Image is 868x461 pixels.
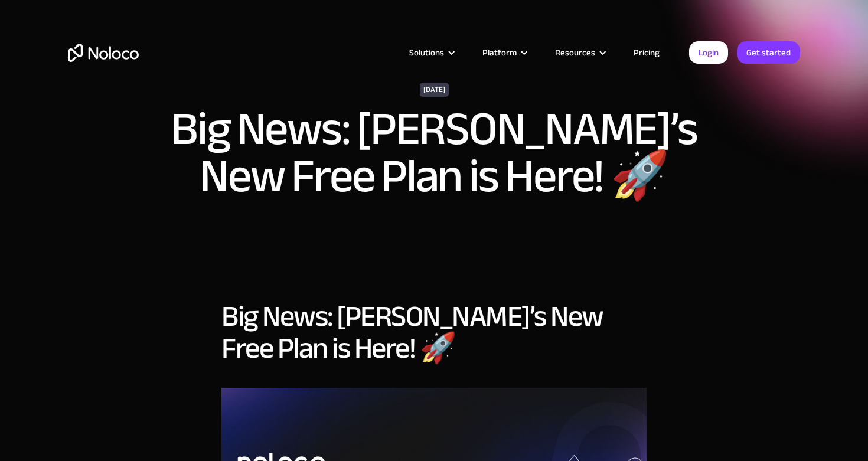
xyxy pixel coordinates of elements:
[555,45,595,60] div: Resources
[409,45,444,60] div: Solutions
[482,45,517,60] div: Platform
[394,45,468,60] div: Solutions
[689,41,728,64] a: Login
[468,45,540,60] div: Platform
[68,44,139,62] a: home
[737,41,800,64] a: Get started
[130,106,738,200] h1: Big News: [PERSON_NAME]’s New Free Plan is Here! 🚀
[619,45,674,60] a: Pricing
[221,300,647,364] h2: Big News: [PERSON_NAME]’s New Free Plan is Here! 🚀
[540,45,619,60] div: Resources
